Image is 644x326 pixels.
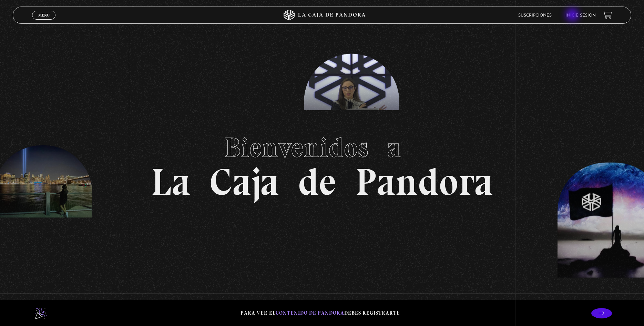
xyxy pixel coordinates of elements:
[151,125,493,201] h1: La Caja de Pandora
[224,131,420,164] span: Bienvenidos a
[565,13,596,18] a: Inicie sesión
[36,19,52,24] span: Cerrar
[38,13,50,17] span: Menu
[276,310,344,316] span: contenido de Pandora
[518,13,552,18] a: Suscripciones
[241,308,400,318] p: Para ver el debes registrarte
[603,10,612,20] a: View your shopping cart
